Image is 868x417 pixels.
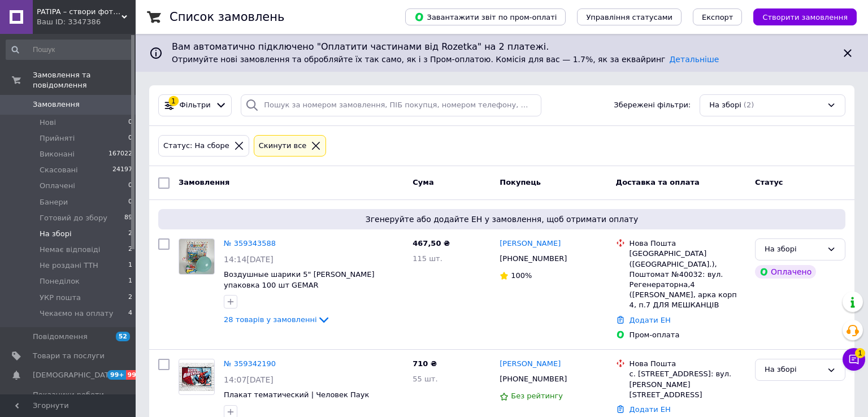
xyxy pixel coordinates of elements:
span: PATIPA – створи фотозону своїми руками! [37,7,121,17]
span: Замовлення [33,99,80,110]
span: 2 [128,293,132,303]
span: Cума [413,178,433,186]
button: Завантажити звіт по пром-оплаті [405,8,566,25]
span: 99+ [107,370,126,380]
div: Нова Пошта [630,238,746,249]
span: Замовлення [179,178,229,186]
span: 0 [128,133,132,144]
span: 89 [124,213,132,223]
div: На зборі [765,244,822,255]
div: Статус: На сборе [161,140,232,152]
a: [PERSON_NAME] [500,238,561,249]
input: Пошук за номером замовлення, ПІБ покупця, номером телефону, Email, номером накладної [241,94,541,116]
a: Додати ЕН [630,316,671,324]
div: Оплачено [755,265,816,279]
span: 467,50 ₴ [413,239,450,247]
span: Повідомлення [33,332,88,342]
img: Фото товару [179,239,214,274]
span: УКР пошта [40,293,81,303]
div: На зборі [765,364,822,376]
div: Ваш ID: 3347386 [37,17,136,27]
span: 0 [128,197,132,207]
span: На зборі [709,100,741,111]
div: [PHONE_NUMBER] [497,251,569,266]
div: Пром-оплата [630,330,746,340]
span: 167022 [108,149,132,159]
span: Не роздані ТТН [40,260,98,271]
span: Виконані [40,149,75,159]
span: [DEMOGRAPHIC_DATA] [33,370,116,380]
span: 1 [128,260,132,271]
span: 2 [128,245,132,255]
span: 99+ [126,370,145,380]
span: Створити замовлення [762,13,848,21]
button: Експорт [693,8,743,25]
span: Доставка та оплата [616,178,700,186]
span: Управління статусами [586,13,672,21]
span: Без рейтингу [511,392,563,400]
button: Чат з покупцем1 [843,348,865,371]
span: На зборі [40,229,72,239]
span: 1 [855,348,865,358]
span: 2 [128,229,132,239]
a: [PERSON_NAME] [500,359,561,370]
span: 4 [128,309,132,319]
span: 24197 [112,165,132,175]
span: 710 ₴ [413,359,437,368]
a: 28 товарів у замовленні [224,315,331,324]
span: Експорт [702,13,734,21]
a: Воздушные шарики 5" [PERSON_NAME] упаковка 100 шт GEMAR [224,270,375,289]
div: [GEOGRAPHIC_DATA] ([GEOGRAPHIC_DATA].), Поштомат №40032: вул. Регенераторна,4 ([PERSON_NAME], арк... [630,249,746,310]
button: Створити замовлення [753,8,857,25]
a: Детальніше [669,55,719,64]
span: Вам автоматично підключено "Оплатити частинами від Rozetka" на 2 платежі. [172,41,832,54]
a: Фото товару [179,359,215,395]
span: Збережені фільтри: [614,100,691,111]
span: Немає відповіді [40,245,100,255]
a: № 359342190 [224,359,276,368]
a: Додати ЕН [630,405,671,414]
span: 100% [511,271,532,280]
span: Нові [40,118,56,128]
span: 14:14[DATE] [224,255,274,264]
span: Отримуйте нові замовлення та обробляйте їх так само, як і з Пром-оплатою. Комісія для вас — 1.7%,... [172,55,719,64]
span: 1 [128,276,132,286]
span: Скасовані [40,165,78,175]
span: Оплачені [40,181,75,191]
span: 14:07[DATE] [224,375,274,384]
span: (2) [744,101,754,109]
span: 28 товарів у замовленні [224,315,317,324]
span: Згенеруйте або додайте ЕН у замовлення, щоб отримати оплату [163,214,841,225]
span: Понеділок [40,276,80,286]
div: [PHONE_NUMBER] [497,372,569,386]
span: Прийняті [40,133,75,144]
span: 52 [116,332,130,341]
img: Фото товару [179,363,214,391]
span: 0 [128,118,132,128]
div: 1 [168,96,179,106]
span: Банери [40,197,68,207]
span: Замовлення та повідомлення [33,70,136,90]
span: Покупець [500,178,541,186]
a: № 359343588 [224,239,276,247]
a: Фото товару [179,238,215,275]
span: Готовий до збору [40,213,107,223]
button: Управління статусами [577,8,682,25]
span: 0 [128,181,132,191]
span: Фільтри [180,100,211,111]
span: Завантажити звіт по пром-оплаті [414,12,557,22]
div: с. [STREET_ADDRESS]: вул. [PERSON_NAME][STREET_ADDRESS] [630,369,746,400]
span: Товари та послуги [33,351,105,361]
div: Cкинути все [257,140,309,152]
a: Плакат тематический | Человек Паук [224,390,369,399]
a: Створити замовлення [742,12,857,21]
span: 115 шт. [413,254,442,263]
h1: Список замовлень [170,10,284,24]
div: Нова Пошта [630,359,746,369]
span: Показники роботи компанії [33,390,105,410]
span: Статус [755,178,783,186]
input: Пошук [6,40,133,60]
span: 55 шт. [413,375,437,383]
